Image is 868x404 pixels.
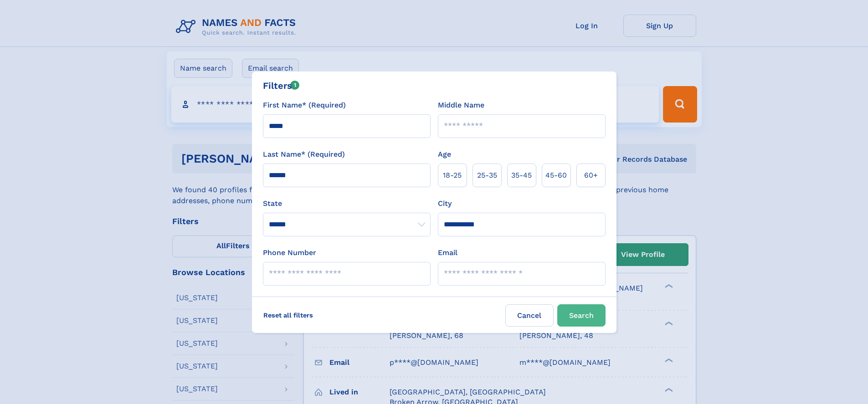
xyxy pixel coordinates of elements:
[505,304,554,327] label: Cancel
[263,149,345,160] label: Last Name* (Required)
[263,79,300,92] div: Filters
[477,170,497,181] span: 25‑35
[557,304,606,327] button: Search
[545,170,567,181] span: 45‑60
[584,170,598,181] span: 60+
[263,198,431,209] label: State
[263,100,346,111] label: First Name* (Required)
[443,170,462,181] span: 18‑25
[438,149,451,160] label: Age
[263,247,316,258] label: Phone Number
[511,170,532,181] span: 35‑45
[438,247,457,258] label: Email
[438,198,452,209] label: City
[257,304,319,326] label: Reset all filters
[438,100,484,111] label: Middle Name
